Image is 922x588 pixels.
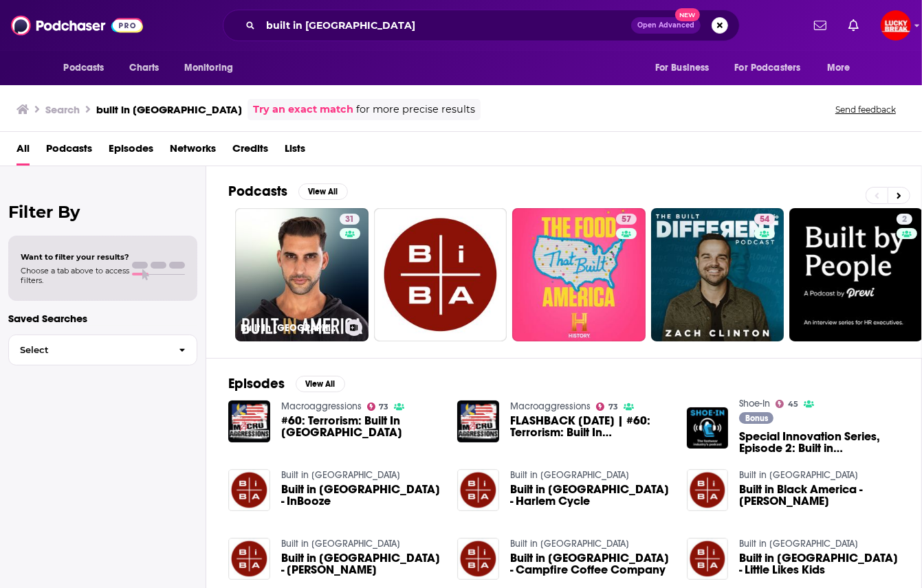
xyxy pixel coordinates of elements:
a: 57 [616,214,637,225]
a: EpisodesView All [228,375,345,392]
button: View All [298,183,348,200]
span: Podcasts [64,58,105,78]
a: Built in Black America - InBooze [281,484,441,507]
span: Monitoring [184,58,233,78]
span: Bonus [745,414,768,422]
a: Built in Black America - Campfire Coffee Company [510,552,670,576]
input: Search podcasts, credits, & more... [261,14,631,36]
img: Built in Black America - Adrian Miller [228,538,270,580]
a: Built in Black America - Tiffany Wesley [739,484,899,507]
a: Built in Black America [510,469,629,481]
a: Built in Black America [281,469,400,481]
button: View All [296,376,345,392]
span: For Podcasters [735,58,801,78]
a: Built in Black America [739,538,858,550]
img: FLASHBACK FRIDAY | #60: Terrorism: Built In America [457,400,499,442]
h3: Search [45,103,80,116]
button: Show profile menu [881,10,911,41]
span: 45 [788,401,798,407]
span: 31 [345,213,354,227]
span: for more precise results [356,102,475,117]
span: Select [9,346,168,354]
a: Macroaggressions [281,400,362,412]
a: 45 [776,400,798,408]
a: Show notifications dropdown [809,14,832,37]
a: Credits [232,137,268,166]
span: For Business [655,58,710,78]
button: open menu [817,55,868,81]
a: Built in Black America [739,469,858,481]
span: Built in [GEOGRAPHIC_DATA] - Campfire Coffee Company [510,552,670,576]
div: Search podcasts, credits, & more... [223,10,740,41]
a: Built in Black America - Adrian Miller [281,552,441,576]
span: Built in Black America - [PERSON_NAME] [739,484,899,507]
a: Built in Black America - InBooze [228,469,270,511]
button: Open AdvancedNew [631,17,701,34]
span: 54 [760,213,769,227]
button: open menu [726,55,821,81]
span: #60: Terrorism: Built In [GEOGRAPHIC_DATA] [281,415,441,438]
span: FLASHBACK [DATE] | #60: Terrorism: Built In [GEOGRAPHIC_DATA] [510,415,670,438]
a: Shoe-In [739,398,770,409]
button: Select [8,335,197,365]
img: Special Innovation Series, Episode 2: Built in America in Focus with KEEN [687,407,729,449]
span: Charts [130,58,160,78]
img: Built in Black America - Harlem Cycle [457,469,499,511]
span: More [827,58,850,78]
button: open menu [54,55,122,81]
a: Charts [121,55,168,81]
button: Send feedback [831,104,900,115]
a: Episodes [109,137,153,166]
img: #60: Terrorism: Built In America [228,400,270,442]
span: 2 [902,213,907,227]
img: Built in Black America - Campfire Coffee Company [457,538,499,580]
a: Special Innovation Series, Episode 2: Built in America in Focus with KEEN [739,431,899,454]
span: New [675,8,700,21]
span: 57 [622,213,631,227]
h2: Filter By [8,202,197,222]
a: Built in Black America - Harlem Cycle [510,484,670,507]
span: Networks [170,137,216,166]
a: All [17,137,30,166]
a: 57 [512,208,646,341]
h2: Podcasts [228,183,287,200]
a: Built in Black America [281,538,400,550]
span: 73 [379,404,388,410]
a: Try an exact match [253,102,353,117]
button: open menu [175,55,251,81]
span: Want to filter your results? [21,252,129,262]
a: Podcasts [46,137,92,166]
img: Built in Black America - Tiffany Wesley [687,469,729,511]
img: User Profile [881,10,911,41]
span: 73 [608,404,618,410]
span: Special Innovation Series, Episode 2: Built in [GEOGRAPHIC_DATA] in Focus with KEEN [739,431,899,454]
img: Built in Black America - Little Likes Kids [687,538,729,580]
span: Lists [285,137,305,166]
span: Logged in as annagregory [881,10,911,41]
p: Saved Searches [8,312,197,325]
a: 54 [754,214,775,225]
h3: Built In [GEOGRAPHIC_DATA] [241,322,340,334]
span: Built in [GEOGRAPHIC_DATA] - InBooze [281,484,441,507]
span: Open Advanced [637,22,694,29]
h2: Episodes [228,375,285,392]
a: Built in Black America - Little Likes Kids [739,552,899,576]
a: 31 [340,214,360,225]
span: Built in [GEOGRAPHIC_DATA] - [PERSON_NAME] [281,552,441,576]
img: Podchaser - Follow, Share and Rate Podcasts [11,12,143,38]
a: 54 [651,208,784,341]
a: Macroaggressions [510,400,591,412]
a: Built in Black America [510,538,629,550]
